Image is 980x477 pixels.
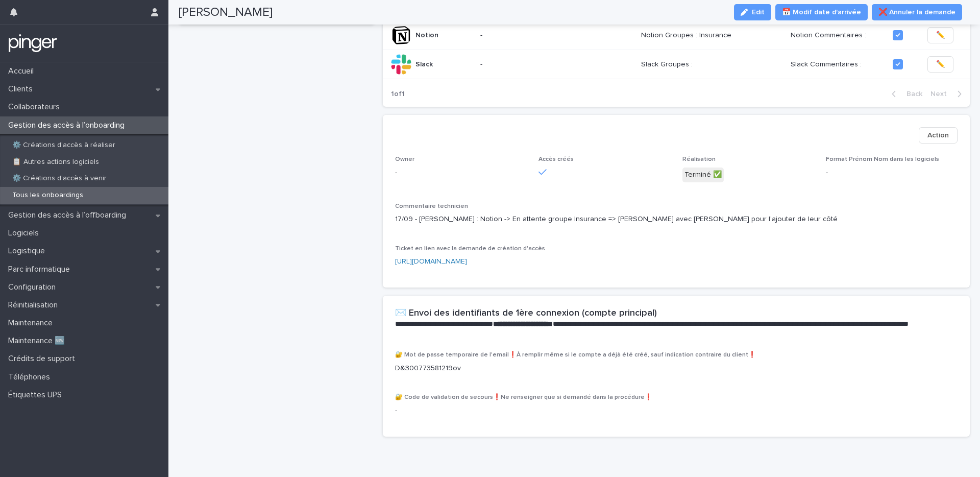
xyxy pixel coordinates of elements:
[930,90,953,98] span: Next
[395,156,414,162] span: Owner
[395,246,545,252] span: Ticket en lien avec la demande de création d'accès
[8,33,58,54] img: mTgBEunGTSyRkCgitkcU
[395,352,756,358] span: 🔐 Mot de passe temporaire de l'email❗À remplir même si le compte a déjà été créé, sauf indication...
[395,394,652,400] span: 🔐 Code de validation de secours❗Ne renseigner que si demandé dans la procédure❗
[4,354,83,364] p: Crédits de support
[383,50,970,79] tr: SlackSlack -Slack Groupes :Slack Commentaires :✏️
[4,66,42,76] p: Accueil
[791,31,885,40] p: Notion Commentaires :
[682,168,724,182] div: Terminé ✅
[4,372,58,382] p: Téléphones
[872,4,962,20] button: ❌ Annuler la demande
[383,21,970,50] tr: NotionNotion -Notion Groupes : InsuranceNotion Commentaires :✏️
[4,121,133,130] p: Gestion des accès à l’onboarding
[791,60,885,69] p: Slack Commentaires :
[4,390,70,400] p: Étiquettes UPS
[919,127,958,144] button: Action
[4,228,47,238] p: Logiciels
[395,308,657,319] h2: ✉️ Envoi des identifiants de 1ère connexion (compte principal)
[395,406,958,416] p: -
[4,141,124,150] p: ⚙️ Créations d'accès à réaliser
[927,56,953,73] button: ✏️
[4,84,41,94] p: Clients
[927,27,953,43] button: ✏️
[926,89,970,99] button: Next
[480,31,633,40] p: -
[927,130,949,140] span: Action
[4,174,115,183] p: ⚙️ Créations d'accès à venir
[826,168,958,178] p: -
[179,5,273,20] h2: [PERSON_NAME]
[4,300,66,310] p: Réinitialisation
[395,203,468,209] span: Commentaire technicien
[415,58,435,69] p: Slack
[936,59,945,69] span: ✏️
[641,60,782,69] p: Slack Groupes :
[4,158,107,166] p: 📋 Autres actions logiciels
[682,156,716,162] span: Réalisation
[4,318,61,328] p: Maintenance
[4,265,78,274] p: Parc informatique
[4,210,134,220] p: Gestion des accès à l’offboarding
[4,282,64,292] p: Configuration
[4,191,91,200] p: Tous les onboardings
[734,4,771,20] button: Edit
[4,102,68,112] p: Collaborateurs
[395,258,467,265] a: [URL][DOMAIN_NAME]
[4,246,53,256] p: Logistique
[480,60,633,69] p: -
[395,214,958,225] p: 17/09 - [PERSON_NAME] : Notion -> En attente groupe Insurance => [PERSON_NAME] avec [PERSON_NAME]...
[415,29,440,40] p: Notion
[826,156,939,162] span: Format Prénom Nom dans les logiciels
[782,7,861,17] span: 📅 Modif date d'arrivée
[641,31,782,40] p: Notion Groupes : Insurance
[878,7,955,17] span: ❌ Annuler la demande
[752,9,765,16] span: Edit
[884,89,926,99] button: Back
[383,82,413,107] p: 1 of 1
[936,30,945,40] span: ✏️
[538,156,574,162] span: Accès créés
[395,363,958,374] p: D&300773581219ov
[900,90,922,98] span: Back
[775,4,868,20] button: 📅 Modif date d'arrivée
[395,168,527,178] div: -
[4,336,73,346] p: Maintenance 🆕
